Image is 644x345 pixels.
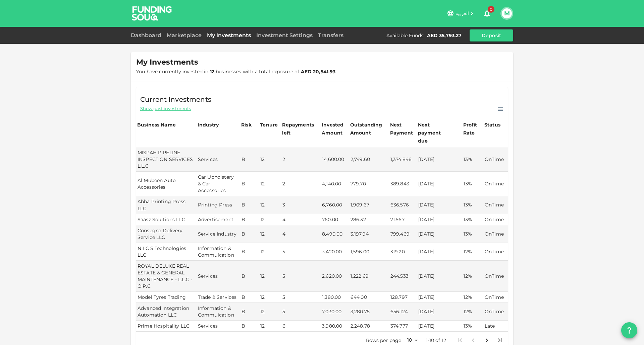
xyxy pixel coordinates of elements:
[136,58,198,67] span: My Investments
[281,292,321,303] td: 5
[349,243,389,261] td: 1,596.00
[321,292,349,303] td: 1,380.00
[404,335,420,345] div: 10
[197,196,240,214] td: Printing Press
[349,225,389,243] td: 3,197.94
[240,321,259,332] td: B
[321,172,349,196] td: 4,140.00
[240,261,259,292] td: B
[137,121,176,129] div: Business Name
[136,292,197,303] td: Model Tyres Trading
[281,321,321,332] td: 6
[488,6,494,13] span: 0
[197,172,240,196] td: Car Upholstery & Car Accessories
[281,214,321,225] td: 4
[463,121,482,137] div: Profit Rate
[470,29,513,41] button: Deposit
[389,147,417,172] td: 1,374.846
[321,243,349,261] td: 3,420.00
[136,147,197,172] td: MISPAH PIPELINE INSPECTION SERVICES L.L.C
[140,94,211,105] span: Current Investments
[140,105,191,112] span: Show past investments
[483,292,508,303] td: OnTime
[349,214,389,225] td: 286.32
[136,321,197,332] td: Prime Hospitality LLC
[389,196,417,214] td: 636.576
[321,261,349,292] td: 2,620.00
[240,214,259,225] td: B
[136,196,197,214] td: Abba Printing Press LLC
[322,121,348,137] div: Invested Amount
[240,172,259,196] td: B
[455,10,469,16] span: العربية
[321,303,349,321] td: 7,030.00
[281,196,321,214] td: 3
[321,225,349,243] td: 8,490.00
[417,292,462,303] td: [DATE]
[462,303,483,321] td: 12%
[389,292,417,303] td: 128.797
[462,214,483,225] td: 13%
[197,303,240,321] td: Information & Commuication
[197,243,240,261] td: Information & Commuication
[483,147,508,172] td: OnTime
[164,32,204,38] a: Marketplace
[254,32,315,38] a: Investment Settings
[204,32,254,38] a: My Investments
[259,172,281,196] td: 12
[197,292,240,303] td: Trade & Services
[136,261,197,292] td: ROYAL DELUXE REAL ESTATE & GENERAL MAINTENANCE - L.L.C - O.P.C
[462,196,483,214] td: 13%
[210,69,214,75] strong: 12
[240,196,259,214] td: B
[349,292,389,303] td: 644.00
[483,225,508,243] td: OnTime
[386,32,424,39] div: Available Funds :
[462,243,483,261] td: 12%
[136,172,197,196] td: Al Mubeen Auto Accessories
[390,121,416,137] div: Next Payment
[349,321,389,332] td: 2,248.78
[484,121,501,129] div: Status
[389,214,417,225] td: 71.567
[502,8,512,18] button: M
[483,303,508,321] td: OnTime
[462,147,483,172] td: 13%
[197,321,240,332] td: Services
[259,303,281,321] td: 12
[281,261,321,292] td: 5
[198,121,219,129] div: Industry
[136,214,197,225] td: Saasz Solutions LLC
[349,172,389,196] td: 779.70
[259,225,281,243] td: 12
[418,121,451,145] div: Next payment due
[417,214,462,225] td: [DATE]
[389,243,417,261] td: 319.20
[480,7,494,20] button: 0
[349,261,389,292] td: 1,222.69
[259,196,281,214] td: 12
[462,292,483,303] td: 12%
[259,214,281,225] td: 12
[427,32,462,39] div: AED 35,793.27
[321,196,349,214] td: 6,760.00
[197,214,240,225] td: Advertisement
[260,121,278,129] div: Tenure
[136,69,336,75] span: You have currently invested in businesses with a total exposure of
[389,225,417,243] td: 799.469
[389,321,417,332] td: 374.777
[281,243,321,261] td: 5
[426,337,446,344] p: 1-10 of 12
[417,321,462,332] td: [DATE]
[621,322,637,338] button: question
[389,261,417,292] td: 244.533
[417,196,462,214] td: [DATE]
[259,243,281,261] td: 12
[240,303,259,321] td: B
[301,69,336,75] strong: AED 20,541.93
[462,225,483,243] td: 13%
